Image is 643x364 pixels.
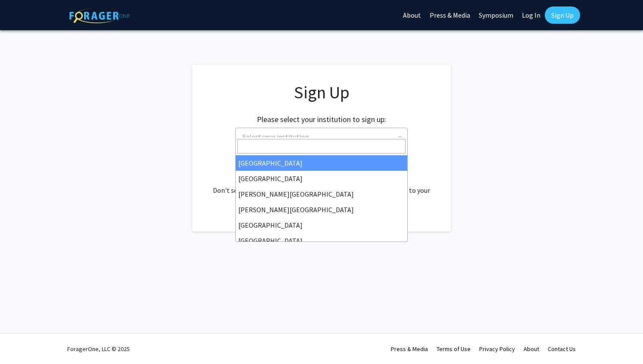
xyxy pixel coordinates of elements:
[548,345,576,353] a: Contact Us
[236,171,407,186] li: [GEOGRAPHIC_DATA]
[524,345,539,353] a: About
[236,217,407,233] li: [GEOGRAPHIC_DATA]
[236,186,407,202] li: [PERSON_NAME][GEOGRAPHIC_DATA]
[257,115,386,124] h2: Please select your institution to sign up:
[479,345,515,353] a: Privacy Policy
[391,345,428,353] a: Press & Media
[437,345,471,353] a: Terms of Use
[209,82,434,103] h1: Sign Up
[545,6,580,24] a: Sign Up
[69,8,130,23] img: ForagerOne Logo
[243,132,309,141] span: Select your institution
[237,139,406,154] input: Search
[236,155,407,171] li: [GEOGRAPHIC_DATA]
[6,325,37,358] iframe: Chat
[236,233,407,248] li: [GEOGRAPHIC_DATA]
[209,164,434,206] div: Already have an account? . Don't see your institution? about bringing ForagerOne to your institut...
[67,334,130,364] div: ForagerOne, LLC © 2025
[235,128,408,147] span: Select your institution
[239,128,407,146] span: Select your institution
[236,202,407,217] li: [PERSON_NAME][GEOGRAPHIC_DATA]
